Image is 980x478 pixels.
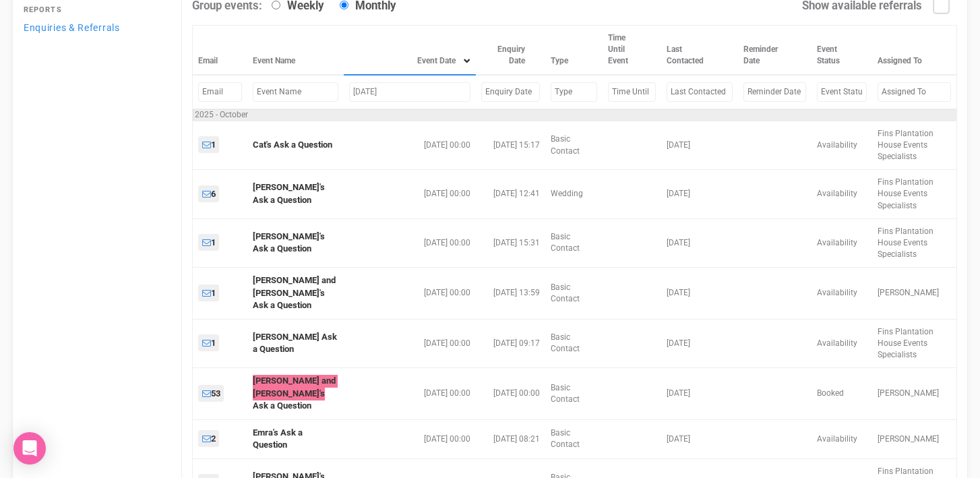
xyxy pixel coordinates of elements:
th: Type [545,26,603,75]
td: Availability [811,170,872,218]
input: Filter by Event Name [253,82,339,102]
a: 53 [198,385,224,402]
td: Basic Contact [545,218,603,267]
td: [PERSON_NAME] [872,268,956,320]
td: 2025 - October [193,109,957,121]
input: Filter by Last Contacted [667,82,732,102]
input: Filter by Enquiry Date [481,82,540,102]
td: [DATE] 00:00 [344,268,476,320]
td: [DATE] [661,121,737,169]
td: Fins Plantation House Events Specialists [872,319,956,367]
td: [DATE] 13:59 [476,268,545,320]
td: [DATE] [661,268,737,320]
td: [DATE] 00:00 [344,121,476,169]
a: 1 [198,334,219,351]
td: Wedding [545,170,603,218]
td: Basic Contact [545,268,603,320]
td: [DATE] [661,368,737,420]
td: [DATE] [661,170,737,218]
th: Event Status [811,26,872,75]
td: Basic Contact [545,121,603,169]
td: Availability [811,319,872,367]
td: [PERSON_NAME] [872,368,956,420]
input: Filter by Type [551,82,597,102]
td: Booked [811,368,872,420]
th: Time Until Event [603,26,662,75]
th: Email [193,26,247,75]
input: Weekly [272,1,280,9]
td: Availability [811,121,872,169]
td: [DATE] 12:41 [476,170,545,218]
a: 1 [198,285,219,301]
td: [DATE] [661,419,737,458]
a: Enquiries & Referrals [20,18,168,36]
input: Filter by Event Status [817,82,867,102]
td: Availability [811,419,872,458]
td: [DATE] 00:00 [476,368,545,420]
input: Filter by Email [198,82,242,102]
td: [DATE] 00:00 [344,218,476,267]
td: [DATE] [661,218,737,267]
td: Availability [811,268,872,320]
a: [PERSON_NAME]'s Ask a Question [253,231,325,254]
td: [DATE] 00:00 [344,419,476,458]
td: [DATE] 00:00 [344,368,476,420]
td: [DATE] 15:31 [476,218,545,267]
a: 6 [198,185,219,202]
th: Reminder Date [738,26,812,75]
a: [PERSON_NAME] and [PERSON_NAME]'s Ask a Question [253,275,336,310]
td: Availability [811,218,872,267]
a: [PERSON_NAME] and [PERSON_NAME]'s Ask a Question [253,376,336,411]
input: Filter by Reminder Date [743,82,807,102]
input: Monthly [340,1,348,9]
td: [DATE] 08:21 [476,419,545,458]
input: Filter by Assigned To [878,82,951,102]
a: 2 [198,430,219,447]
a: Emra's Ask a Question [253,427,303,450]
td: Fins Plantation House Events Specialists [872,170,956,218]
th: Assigned To [872,26,956,75]
a: [PERSON_NAME] Ask a Question [253,332,337,355]
a: Cat's Ask a Question [253,140,332,150]
input: Filter by Time Until Event [608,82,656,102]
a: 1 [198,136,219,153]
h4: Reports [24,6,164,14]
td: [DATE] 15:17 [476,121,545,169]
td: Basic Contact [545,419,603,458]
td: [DATE] [661,319,737,367]
th: Last Contacted [661,26,737,75]
td: [PERSON_NAME] [872,419,956,458]
input: Filter by Event Date [349,82,470,102]
td: [DATE] 00:00 [344,170,476,218]
th: Event Date [344,26,476,75]
td: Basic Contact [545,319,603,367]
a: [PERSON_NAME]'s Ask a Question [253,182,325,205]
td: Fins Plantation House Events Specialists [872,218,956,267]
th: Event Name [247,26,344,75]
td: Fins Plantation House Events Specialists [872,121,956,169]
td: [DATE] 00:00 [344,319,476,367]
td: Basic Contact [545,368,603,420]
div: Open Intercom Messenger [13,432,46,465]
th: Enquiry Date [476,26,545,75]
a: 1 [198,234,219,251]
td: [DATE] 09:17 [476,319,545,367]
